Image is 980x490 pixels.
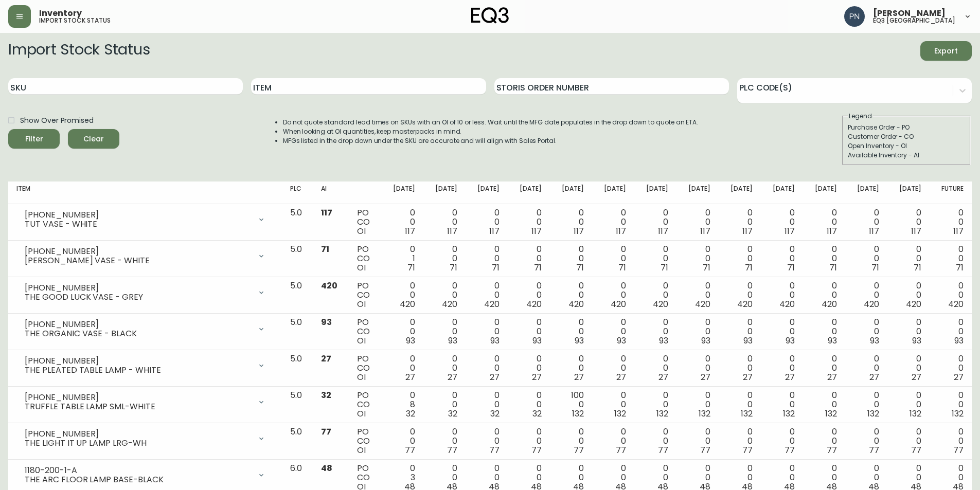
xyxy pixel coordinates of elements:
div: 0 0 [558,318,584,346]
div: 0 0 [643,281,668,309]
div: 0 0 [938,208,964,236]
div: 0 0 [896,354,921,382]
div: 0 0 [685,318,710,346]
div: 0 0 [685,427,710,455]
span: 117 [531,225,542,237]
img: logo [471,7,509,24]
span: 93 [701,335,710,347]
th: [DATE] [550,182,592,204]
th: [DATE] [761,182,803,204]
div: 0 0 [896,245,921,273]
span: 27 [701,371,710,383]
span: 420 [568,298,584,310]
div: 0 0 [516,281,542,309]
div: 0 0 [643,318,668,346]
div: 0 0 [516,354,542,382]
div: PO CO [357,427,372,455]
li: MFGs listed in the drop down under the SKU are accurate and will align with Sales Portal. [283,136,699,146]
div: 0 0 [600,281,626,309]
span: 420 [864,298,879,310]
div: 0 0 [389,354,415,382]
div: 0 0 [853,391,879,419]
th: Item [8,182,282,204]
th: [DATE] [381,182,423,204]
span: 93 [743,335,753,347]
span: 77 [321,426,331,438]
span: 71 [745,262,753,274]
li: Do not quote standard lead times on SKUs with an OI of 10 or less. Wait until the MFG date popula... [283,118,699,127]
div: [PHONE_NUMBER] [25,320,251,329]
div: 0 0 [516,427,542,455]
span: 77 [742,444,753,456]
th: [DATE] [634,182,676,204]
span: 117 [700,225,710,237]
span: 117 [911,225,921,237]
div: [PHONE_NUMBER]TUT VASE - WHITE [16,208,274,231]
span: OI [357,262,366,274]
div: 0 0 [474,281,500,309]
div: 0 0 [685,245,710,273]
span: 132 [825,408,837,420]
div: 0 0 [516,208,542,236]
div: Available Inventory - AI [848,151,965,160]
span: Clear [76,133,111,146]
div: 0 0 [643,427,668,455]
span: 71 [450,262,457,274]
span: 71 [871,262,879,274]
span: 420 [526,298,542,310]
div: [PHONE_NUMBER]THE PLEATED TABLE LAMP - WHITE [16,354,274,377]
span: 117 [447,225,457,237]
th: [DATE] [508,182,550,204]
div: 100 0 [558,391,584,419]
span: 27 [658,371,668,383]
div: 0 0 [896,208,921,236]
th: [DATE] [845,182,887,204]
div: 1180-200-1-A [25,466,251,475]
div: 0 0 [432,245,457,273]
div: 0 0 [769,245,795,273]
div: 0 0 [474,391,500,419]
span: 71 [576,262,584,274]
div: PO CO [357,391,372,419]
div: [PERSON_NAME] VASE - WHITE [25,256,251,265]
span: 93 [490,335,500,347]
div: THE GOOD LUCK VASE - GREY [25,293,251,302]
h5: import stock status [39,17,111,24]
span: 27 [616,371,626,383]
span: 77 [700,444,710,456]
div: 0 0 [938,318,964,346]
legend: Legend [848,112,873,121]
th: Future [930,182,972,204]
div: 0 0 [769,281,795,309]
span: 27 [490,371,500,383]
div: [PHONE_NUMBER] [25,393,251,402]
span: 132 [783,408,795,420]
div: 0 0 [727,391,753,419]
div: 0 0 [685,354,710,382]
div: PO CO [357,208,372,236]
div: [PHONE_NUMBER]TRUFFLE TABLE LAMP SML-WHITE [16,391,274,413]
div: [PHONE_NUMBER]THE ORGANIC VASE - BLACK [16,318,274,340]
span: 71 [787,262,795,274]
th: [DATE] [719,182,761,204]
div: [PHONE_NUMBER][PERSON_NAME] VASE - WHITE [16,245,274,267]
div: THE LIGHT IT UP LAMP LRG-WH [25,439,251,448]
div: 0 0 [938,427,964,455]
div: 0 0 [896,427,921,455]
span: 27 [869,371,879,383]
span: 93 [617,335,626,347]
div: 0 0 [938,354,964,382]
span: OI [357,371,366,383]
span: 420 [822,298,837,310]
span: 71 [321,243,329,255]
span: 117 [405,225,415,237]
span: 93 [954,335,964,347]
span: 27 [405,371,415,383]
span: OI [357,335,366,347]
span: 420 [484,298,500,310]
div: 0 0 [853,318,879,346]
span: 48 [321,462,332,474]
div: 0 0 [558,427,584,455]
span: 93 [575,335,584,347]
div: 0 0 [432,318,457,346]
